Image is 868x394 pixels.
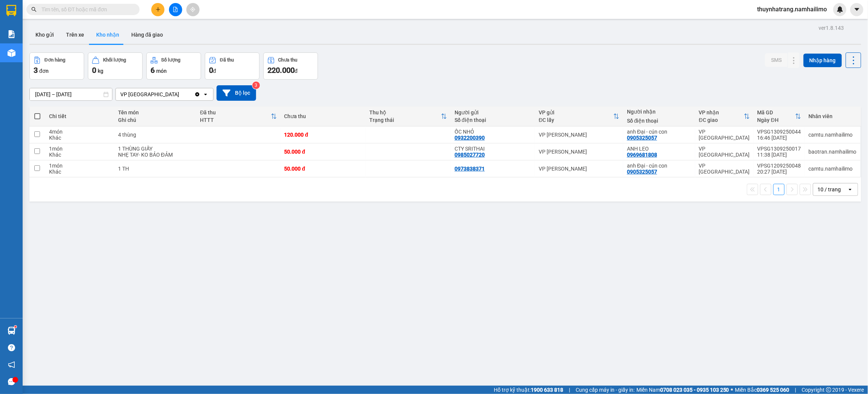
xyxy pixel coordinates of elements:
[49,113,111,119] div: Chi tiết
[735,386,790,394] span: Miền Bắc
[8,30,15,38] img: solution-icon
[757,169,801,175] div: 20:27 [DATE]
[539,117,613,123] div: ĐC lấy
[809,149,857,155] div: baotran.namhailimo
[455,152,485,158] div: 0985027720
[699,129,750,141] div: VP [GEOGRAPHIC_DATA]
[284,149,362,155] div: 50.000 đ
[369,109,441,115] div: Thu hộ
[699,117,744,123] div: ĐC giao
[847,186,853,192] svg: open
[190,7,195,12] span: aim
[854,6,860,13] span: caret-down
[88,52,143,80] button: Khối lượng0kg
[627,135,657,141] div: 0905325057
[535,106,623,126] th: Toggle SortBy
[539,149,619,155] div: VP [PERSON_NAME]
[34,66,38,75] span: 3
[39,68,49,74] span: đơn
[765,53,788,67] button: SMS
[8,49,15,57] img: warehouse-icon
[118,146,193,152] div: 1 THÙNG GIẤY
[173,7,178,12] span: file-add
[29,52,84,80] button: Đơn hàng3đơn
[169,3,182,16] button: file-add
[757,117,795,123] div: Ngày ĐH
[118,152,193,158] div: NHẸ TAY- KO BẢO ĐẢM
[49,169,111,175] div: Khác
[120,91,179,98] div: VP [GEOGRAPHIC_DATA]
[49,152,111,158] div: Khác
[757,152,801,158] div: 11:38 [DATE]
[850,3,863,16] button: caret-down
[751,5,833,14] span: thuynhatrang.namhailimo
[118,132,193,138] div: 4 thùng
[284,166,362,172] div: 50.000 đ
[263,52,318,80] button: Chưa thu220.000đ
[213,68,216,74] span: đ
[731,388,733,391] span: ⚪️
[576,386,634,394] span: Cung cấp máy in - giấy in:
[809,113,857,119] div: Nhân viên
[29,26,60,44] button: Kho gửi
[161,57,181,63] div: Số lượng
[699,109,744,115] div: VP nhận
[837,6,843,13] img: icon-new-feature
[196,106,280,126] th: Toggle SortBy
[60,26,90,44] button: Trên xe
[155,7,161,12] span: plus
[92,66,96,75] span: 0
[209,66,213,75] span: 0
[125,26,169,44] button: Hàng đã giao
[151,66,155,75] span: 6
[151,3,164,16] button: plus
[118,109,193,115] div: Tên món
[186,3,200,16] button: aim
[531,387,563,393] strong: 1900 633 818
[455,117,531,123] div: Số điện thoại
[819,24,844,32] div: ver 1.8.143
[203,91,209,97] svg: open
[795,386,796,394] span: |
[30,88,112,100] input: Select a date range.
[41,5,131,14] input: Tìm tên, số ĐT hoặc mã đơn
[455,135,485,141] div: 0932200390
[200,109,270,115] div: Đã thu
[118,117,193,123] div: Ghi chú
[284,113,362,119] div: Chưa thu
[49,163,111,169] div: 1 món
[45,57,65,63] div: Đơn hàng
[156,68,167,74] span: món
[699,146,750,158] div: VP [GEOGRAPHIC_DATA]
[455,146,531,152] div: CTY SRITHAI
[826,387,831,392] span: copyright
[49,129,111,135] div: 4 món
[494,386,563,394] span: Hỗ trợ kỹ thuật:
[6,5,16,16] img: logo-vxr
[754,106,805,126] th: Toggle SortBy
[103,57,126,63] div: Khối lượng
[14,326,17,328] sup: 1
[8,344,15,351] span: question-circle
[757,387,790,393] strong: 0369 525 060
[194,91,200,97] svg: Clear value
[205,52,260,80] button: Đã thu0đ
[267,66,295,75] span: 220.000
[660,387,729,393] strong: 0708 023 035 - 0935 103 250
[627,146,691,152] div: ANH LEO
[627,109,691,115] div: Người nhận
[757,109,795,115] div: Mã GD
[455,166,485,172] div: 0973838371
[200,117,270,123] div: HTTT
[818,186,841,193] div: 10 / trang
[252,82,260,89] sup: 3
[773,184,785,195] button: 1
[295,68,298,74] span: đ
[809,166,857,172] div: camtu.namhailimo
[49,135,111,141] div: Khác
[539,132,619,138] div: VP [PERSON_NAME]
[809,132,857,138] div: camtu.namhailimo
[90,26,125,44] button: Kho nhận
[757,163,801,169] div: VPSG1209250048
[8,327,15,335] img: warehouse-icon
